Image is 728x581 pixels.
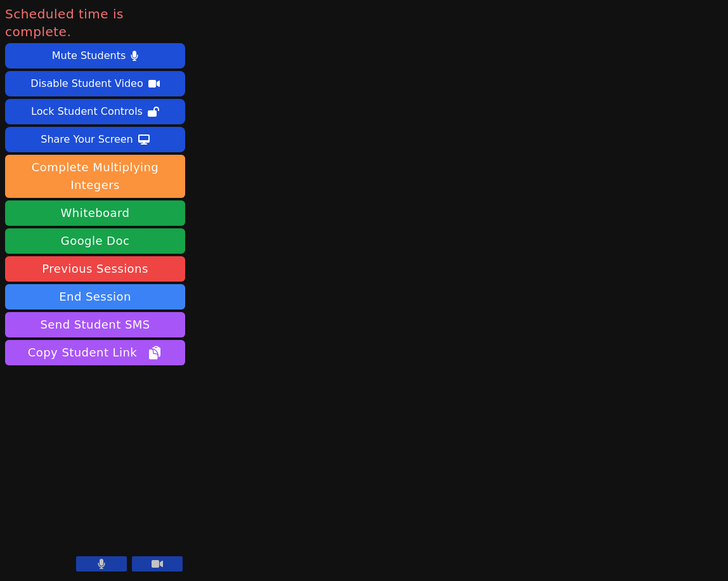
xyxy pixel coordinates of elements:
[28,344,162,362] span: Copy Student Link
[30,74,143,94] div: Disable Student Video
[52,46,126,66] div: Mute Students
[5,43,185,69] button: Mute Students
[5,228,185,254] a: Google Doc
[5,312,185,337] button: Send Student SMS
[5,5,185,41] span: Scheduled time is complete.
[5,340,185,365] button: Copy Student Link
[5,99,185,124] button: Lock Student Controls
[31,101,143,122] div: Lock Student Controls
[5,71,185,96] button: Disable Student Video
[5,256,185,282] a: Previous Sessions
[5,127,185,152] button: Share Your Screen
[5,155,185,198] button: Complete Multiplying Integers
[5,200,185,226] button: Whiteboard
[5,284,185,310] button: End Session
[41,129,133,150] div: Share Your Screen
